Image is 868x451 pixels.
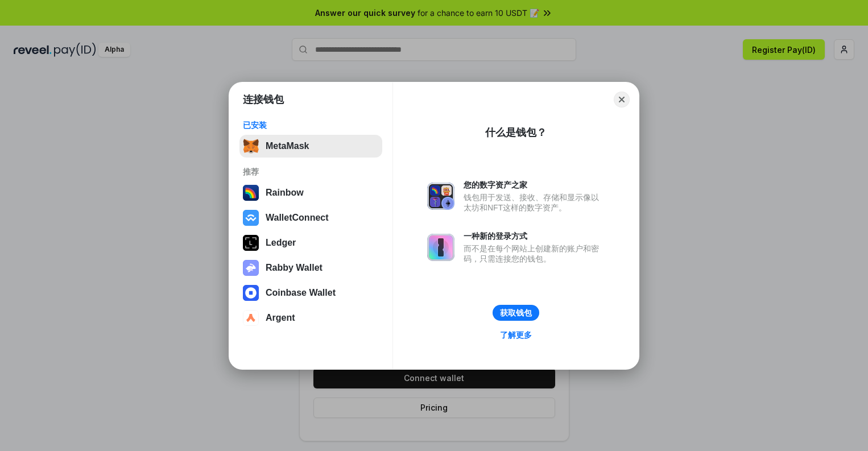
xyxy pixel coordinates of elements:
img: svg+xml,%3Csvg%20fill%3D%22none%22%20height%3D%2233%22%20viewBox%3D%220%200%2035%2033%22%20width%... [243,138,259,154]
div: 已安装 [243,120,379,130]
button: Ledger [239,231,382,254]
div: Coinbase Wallet [266,288,336,298]
div: 您的数字资产之家 [464,180,605,190]
a: 了解更多 [493,328,539,342]
button: 获取钱包 [493,305,539,321]
button: Rainbow [239,181,382,204]
div: Rabby Wallet [266,263,323,273]
div: 推荐 [243,167,379,177]
div: Rainbow [266,188,304,198]
img: svg+xml,%3Csvg%20xmlns%3D%22http%3A%2F%2Fwww.w3.org%2F2000%2Fsvg%22%20fill%3D%22none%22%20viewBox... [243,260,259,276]
div: 什么是钱包？ [485,126,547,139]
button: Close [614,92,630,107]
div: WalletConnect [266,213,329,223]
img: svg+xml,%3Csvg%20width%3D%2228%22%20height%3D%2228%22%20viewBox%3D%220%200%2028%2028%22%20fill%3D... [243,210,259,226]
div: Argent [266,313,295,323]
img: svg+xml,%3Csvg%20xmlns%3D%22http%3A%2F%2Fwww.w3.org%2F2000%2Fsvg%22%20fill%3D%22none%22%20viewBox... [427,234,454,261]
div: 一种新的登录方式 [464,231,605,241]
div: MetaMask [266,141,309,151]
div: 了解更多 [500,330,532,340]
button: WalletConnect [239,206,382,229]
h1: 连接钱包 [243,93,284,106]
img: svg+xml,%3Csvg%20width%3D%2228%22%20height%3D%2228%22%20viewBox%3D%220%200%2028%2028%22%20fill%3D... [243,310,259,326]
div: 而不是在每个网站上创建新的账户和密码，只需连接您的钱包。 [464,243,605,264]
button: MetaMask [239,135,382,158]
div: 获取钱包 [500,308,532,318]
button: Coinbase Wallet [239,282,382,304]
img: svg+xml,%3Csvg%20width%3D%22120%22%20height%3D%22120%22%20viewBox%3D%220%200%20120%20120%22%20fil... [243,185,259,201]
button: Rabby Wallet [239,256,382,279]
div: 钱包用于发送、接收、存储和显示像以太坊和NFT这样的数字资产。 [464,192,605,213]
button: Argent [239,307,382,329]
div: Ledger [266,238,296,248]
img: svg+xml,%3Csvg%20xmlns%3D%22http%3A%2F%2Fwww.w3.org%2F2000%2Fsvg%22%20fill%3D%22none%22%20viewBox... [427,183,454,210]
img: svg+xml,%3Csvg%20width%3D%2228%22%20height%3D%2228%22%20viewBox%3D%220%200%2028%2028%22%20fill%3D... [243,285,259,301]
img: svg+xml,%3Csvg%20xmlns%3D%22http%3A%2F%2Fwww.w3.org%2F2000%2Fsvg%22%20width%3D%2228%22%20height%3... [243,235,259,251]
